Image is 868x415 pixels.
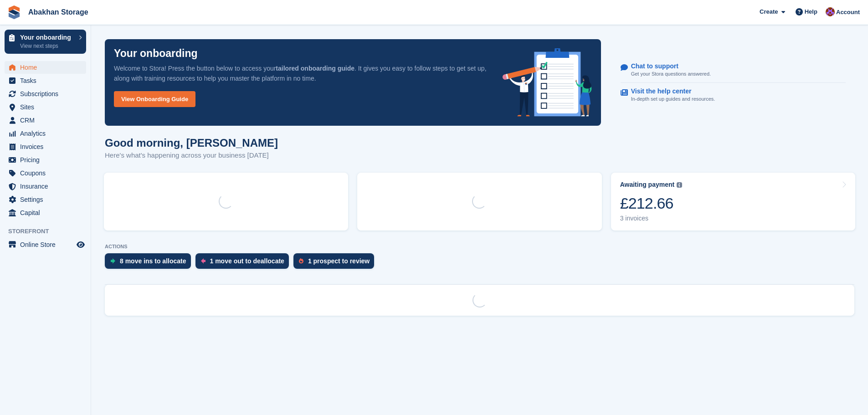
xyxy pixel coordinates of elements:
[5,127,86,140] a: menu
[25,5,92,20] a: Abakhan Storage
[20,140,75,153] span: Invoices
[20,34,74,41] p: Your onboarding
[826,7,835,16] img: William Abakhan
[5,193,86,206] a: menu
[75,239,86,250] a: Preview store
[114,63,488,83] p: Welcome to Stora! Press the button below to access your . It gives you easy to follow steps to ge...
[195,253,293,273] a: 1 move out to deallocate
[105,150,278,161] p: Here's what's happening across your business [DATE]
[620,215,683,222] div: 3 invoices
[620,181,675,189] div: Awaiting payment
[631,70,711,78] p: Get your Stora questions answered.
[5,87,86,100] a: menu
[299,258,303,264] img: prospect-51fa495bee0391a8d652442698ab0144808aea92771e9ea1ae160a38d050c398.svg
[105,137,278,149] h1: Good morning, [PERSON_NAME]
[5,61,86,74] a: menu
[20,87,75,100] span: Subscriptions
[20,61,75,74] span: Home
[5,154,86,166] a: menu
[5,140,86,153] a: menu
[20,42,74,50] p: View next steps
[20,114,75,127] span: CRM
[503,48,592,117] img: onboarding-info-6c161a55d2c0e0a8cae90662b2fe09162a5109e8cc188191df67fb4f79e88e88.svg
[120,257,186,265] div: 8 move ins to allocate
[621,58,846,83] a: Chat to support Get your Stora questions answered.
[20,74,75,87] span: Tasks
[621,83,846,108] a: Visit the help center In-depth set up guides and resources.
[631,87,708,95] p: Visit the help center
[110,258,115,264] img: move_ins_to_allocate_icon-fdf77a2bb77ea45bf5b3d319d69a93e2d87916cf1d5bf7949dd705db3b84f3ca.svg
[5,167,86,179] a: menu
[8,227,91,236] span: Storefront
[20,238,75,251] span: Online Store
[631,62,704,70] p: Chat to support
[5,101,86,113] a: menu
[20,206,75,219] span: Capital
[5,238,86,251] a: menu
[276,65,354,72] strong: tailored onboarding guide
[5,114,86,127] a: menu
[836,8,860,17] span: Account
[114,48,198,59] p: Your onboarding
[20,180,75,193] span: Insurance
[293,253,379,273] a: 1 prospect to review
[760,7,778,16] span: Create
[105,253,195,273] a: 8 move ins to allocate
[677,182,682,188] img: icon-info-grey-7440780725fd019a000dd9b08b2336e03edf1995a4989e88bcd33f0948082b44.svg
[20,101,75,113] span: Sites
[114,91,195,107] a: View Onboarding Guide
[631,95,715,103] p: In-depth set up guides and resources.
[20,127,75,140] span: Analytics
[20,167,75,179] span: Coupons
[620,194,683,213] div: £212.66
[5,30,86,54] a: Your onboarding View next steps
[201,258,205,264] img: move_outs_to_deallocate_icon-f764333ba52eb49d3ac5e1228854f67142a1ed5810a6f6cc68b1a99e826820c5.svg
[805,7,817,16] span: Help
[5,180,86,193] a: menu
[105,244,854,250] p: ACTIONS
[20,154,75,166] span: Pricing
[7,5,21,19] img: stora-icon-8386f47178a22dfd0bd8f6a31ec36ba5ce8667c1dd55bd0f319d3a0aa187defe.svg
[308,257,370,265] div: 1 prospect to review
[20,193,75,206] span: Settings
[611,173,855,231] a: Awaiting payment £212.66 3 invoices
[5,74,86,87] a: menu
[210,257,284,265] div: 1 move out to deallocate
[5,206,86,219] a: menu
